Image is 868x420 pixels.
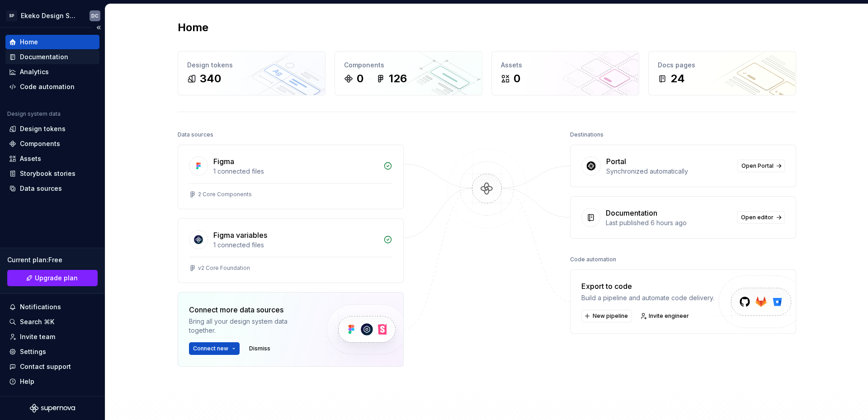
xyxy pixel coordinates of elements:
[581,293,714,302] div: Build a pipeline and automate code delivery.
[198,264,250,272] div: v2 Core Foundation
[344,61,473,70] div: Components
[5,122,99,136] a: Design tokens
[5,50,99,64] a: Documentation
[20,139,60,148] div: Components
[20,184,62,193] div: Data sources
[178,128,213,141] div: Data sources
[501,61,630,70] div: Assets
[606,167,732,176] div: Synchronized automatically
[245,342,274,355] button: Dismiss
[213,230,267,241] div: Figma variables
[5,359,99,374] button: Contact support
[5,65,99,79] a: Analytics
[6,10,17,21] div: SP
[213,156,234,167] div: Figma
[7,270,98,286] a: Upgrade plan
[514,71,520,86] div: 0
[20,302,61,311] div: Notifications
[741,162,774,170] span: Open Portal
[20,67,49,76] div: Analytics
[5,137,99,151] a: Components
[20,362,71,371] div: Contact support
[5,330,99,344] a: Invite team
[7,110,61,118] div: Design system data
[7,255,98,264] div: Current plan : Free
[5,344,99,359] a: Settings
[741,214,774,221] span: Open editor
[357,71,363,86] div: 0
[20,377,34,386] div: Help
[91,12,99,19] div: DC
[5,181,99,196] a: Data sources
[389,71,407,86] div: 126
[20,82,75,91] div: Code automation
[178,145,404,209] a: Figma1 connected files2 Core Components
[570,253,616,266] div: Code automation
[178,218,404,283] a: Figma variables1 connected filesv2 Core Foundation
[5,35,99,49] a: Home
[570,128,604,141] div: Destinations
[249,345,270,352] span: Dismiss
[2,6,103,25] button: SPEkeko Design SystemDC
[213,241,378,250] div: 1 connected files
[20,52,68,61] div: Documentation
[20,124,66,133] div: Design tokens
[5,374,99,389] button: Help
[581,310,632,322] button: New pipeline
[21,11,79,20] div: Ekeko Design System
[189,342,240,355] button: Connect new
[92,21,105,34] button: Collapse sidebar
[737,160,785,172] a: Open Portal
[335,51,482,95] a: Components0126
[649,312,689,320] span: Invite engineer
[178,20,208,35] h2: Home
[648,51,796,95] a: Docs pages24
[198,191,252,198] div: 2 Core Components
[5,151,99,166] a: Assets
[193,345,228,352] span: Connect new
[5,315,99,329] button: Search ⌘K
[593,312,628,320] span: New pipeline
[35,274,78,283] span: Upgrade plan
[20,38,38,47] div: Home
[581,281,714,292] div: Export to code
[189,317,311,335] div: Bring all your design system data together.
[606,156,626,167] div: Portal
[658,61,787,70] div: Docs pages
[178,51,325,95] a: Design tokens340
[20,154,41,163] div: Assets
[189,304,311,315] div: Connect more data sources
[30,404,75,413] svg: Supernova Logo
[20,169,75,178] div: Storybook stories
[187,61,316,70] div: Design tokens
[20,317,54,326] div: Search ⌘K
[737,211,785,224] a: Open editor
[5,166,99,181] a: Storybook stories
[213,167,378,176] div: 1 connected files
[5,300,99,314] button: Notifications
[606,218,731,227] div: Last published 6 hours ago
[637,310,693,322] a: Invite engineer
[491,51,639,95] a: Assets0
[20,347,46,356] div: Settings
[200,71,221,86] div: 340
[20,332,55,341] div: Invite team
[606,208,657,218] div: Documentation
[5,80,99,94] a: Code automation
[670,71,685,86] div: 24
